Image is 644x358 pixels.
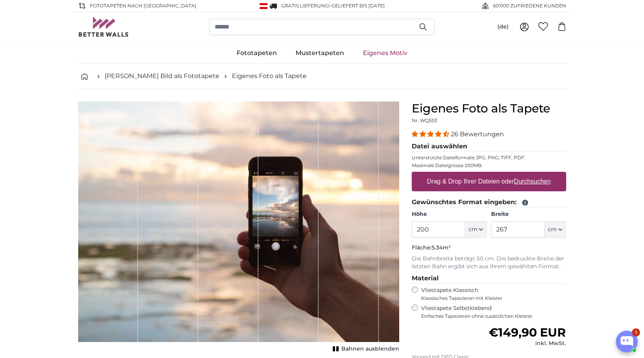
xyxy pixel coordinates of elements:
[421,287,560,301] label: Vliestapete Klassisch
[281,3,330,9] span: GRATIS Lieferung!
[424,174,554,189] label: Drag & Drop Ihrer Dateien oder
[491,210,566,218] label: Breite
[412,255,566,271] p: Die Bahnbreite beträgt 50 cm. Die bedruckte Breite der letzten Bahn ergibt sich aus Ihrem gewählt...
[332,3,385,9] span: Geliefert bis [DATE]
[421,295,560,301] span: Klassisches Tapezieren mit Kleister
[78,102,399,354] div: 1 of 1
[489,325,566,340] span: €149,90 EUR
[286,43,353,63] a: Mustertapeten
[341,345,399,353] span: Bahnen ausblenden
[412,155,566,161] p: Unterstützte Dateiformate JPG, PNG, TIFF, PDF.
[330,344,399,354] button: Bahnen ausblenden
[353,43,417,63] a: Eigenes Motiv
[421,305,566,319] label: Vliestapete Selbstklebend
[78,17,129,37] img: Betterwalls
[412,142,566,151] legend: Datei auswählen
[514,178,551,185] u: Durchsuchen
[90,2,196,9] span: Fototapeten nach [GEOGRAPHIC_DATA]
[465,221,486,238] button: cm
[412,198,566,207] legend: Gewünschtes Format eingeben:
[493,2,566,9] span: 60'000 ZUFRIEDENE KUNDEN
[412,244,566,252] p: Fläche:
[412,274,566,283] legend: Material
[78,64,566,89] nav: breadcrumbs
[632,328,640,337] div: 1
[548,226,557,233] span: cm
[412,102,566,116] h1: Eigenes Foto als Tapete
[412,118,437,123] span: Nr. WQ553
[432,244,451,251] span: 5.34m²
[232,71,307,81] a: Eigenes Foto als Tapete
[451,130,504,138] span: 26 Bewertungen
[260,3,267,9] img: Österreich
[491,20,515,34] button: (de)
[105,71,219,81] a: [PERSON_NAME] Bild als Fototapete
[616,331,638,353] button: Open chatbox
[468,226,477,233] span: cm
[330,3,385,9] span: -
[421,313,566,319] span: Einfaches Tapezieren ohne zusätzlichen Kleister
[227,43,286,63] a: Fototapeten
[412,210,486,218] label: Höhe
[545,221,566,238] button: cm
[489,340,566,347] div: inkl. MwSt.
[412,162,566,169] p: Maximale Dateigrösse 200MB.
[412,130,451,138] span: 4.54 stars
